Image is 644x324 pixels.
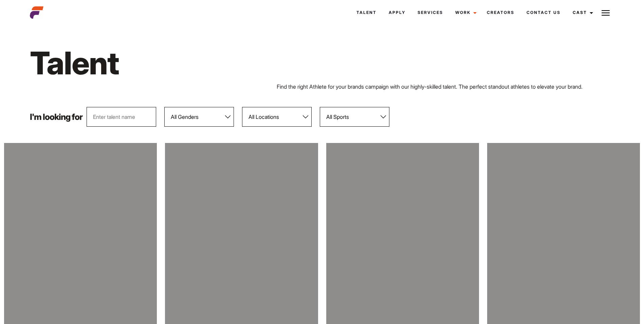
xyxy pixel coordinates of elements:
a: Creators [481,3,520,22]
img: Burger icon [602,9,610,17]
p: Find the right Athlete for your brands campaign with our highly-skilled talent. The perfect stand... [277,83,614,91]
a: Contact Us [520,3,567,22]
img: cropped-aefm-brand-fav-22-square.png [30,6,43,19]
input: Enter talent name [87,107,156,127]
a: Cast [567,3,597,22]
a: Talent [350,3,383,22]
p: I'm looking for [30,113,82,121]
a: Apply [383,3,411,22]
h1: Talent [30,43,367,83]
a: Services [411,3,449,22]
a: Work [449,3,481,22]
